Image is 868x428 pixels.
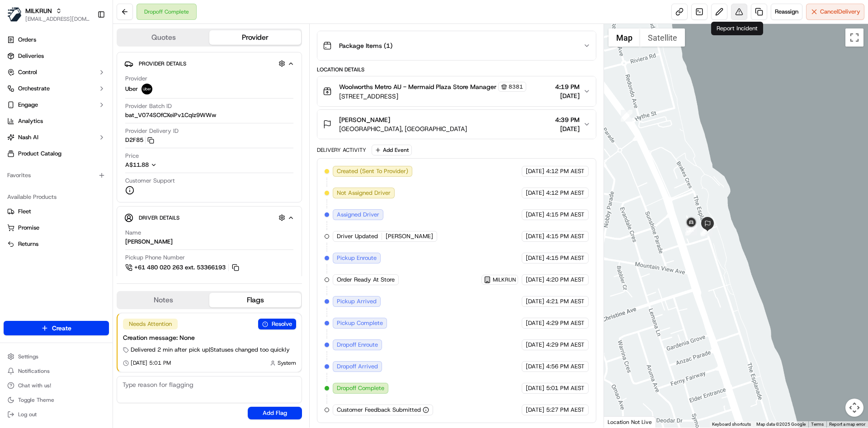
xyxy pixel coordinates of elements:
[131,346,290,354] span: Delivered 2 min after pick up | Statuses changed too quickly
[546,211,585,219] span: 4:15 PM AEST
[124,56,294,71] button: Provider Details
[18,85,50,93] span: Orchestrate
[386,232,433,240] span: [PERSON_NAME]
[125,161,149,169] span: A$11.88
[139,60,186,67] span: Provider Details
[337,276,395,284] span: Order Ready At Store
[125,238,173,246] div: [PERSON_NAME]
[7,207,105,216] a: Fleet
[526,276,544,284] span: [DATE]
[845,399,863,417] button: Map camera controls
[134,263,226,272] span: +61 480 020 263 ext. 53366193
[546,189,585,197] span: 4:12 PM AEST
[555,124,580,133] span: [DATE]
[546,406,585,414] span: 5:27 PM AEST
[125,229,141,237] span: Name
[493,276,516,283] span: MILKRUN
[18,411,37,418] span: Log out
[4,130,109,145] button: Nash AI
[526,211,544,219] span: [DATE]
[509,83,523,90] span: 8381
[337,211,379,219] span: Assigned Driver
[546,167,585,175] span: 4:12 PM AEST
[811,422,824,427] a: Terms (opens in new tab)
[18,68,37,76] span: Control
[4,114,109,128] a: Analytics
[18,52,44,60] span: Deliveries
[526,254,544,262] span: [DATE]
[606,416,636,428] a: Open this area in Google Maps (opens a new window)
[25,15,90,23] button: [EMAIL_ADDRESS][DOMAIN_NAME]
[7,7,22,22] img: MILKRUN
[4,146,109,161] a: Product Catalog
[820,8,860,16] span: Cancel Delivery
[337,189,391,197] span: Not Assigned Driver
[4,394,109,406] button: Toggle Theme
[339,92,526,101] span: [STREET_ADDRESS]
[337,297,377,306] span: Pickup Arrived
[25,6,52,15] button: MILKRUN
[337,406,421,414] span: Customer Feedback Submitted
[4,237,109,251] button: Returns
[4,408,109,421] button: Log out
[258,319,296,329] button: Resolve
[526,406,544,414] span: [DATE]
[526,319,544,327] span: [DATE]
[317,31,595,60] button: Package Items (1)
[125,263,241,273] a: +61 480 020 263 ext. 53366193
[125,85,138,93] span: Uber
[4,190,109,204] div: Available Products
[278,359,296,367] span: System
[18,207,31,216] span: Fleet
[7,240,105,248] a: Returns
[337,341,378,349] span: Dropoff Enroute
[124,210,294,225] button: Driver Details
[711,22,763,35] div: Report Incident
[845,28,863,47] button: Toggle fullscreen view
[712,421,751,428] button: Keyboard shortcuts
[555,91,580,100] span: [DATE]
[248,407,302,419] button: Add Flag
[18,133,38,141] span: Nash AI
[775,8,798,16] span: Reassign
[806,4,864,20] button: CancelDelivery
[125,136,154,144] button: D2F85
[339,41,392,50] span: Package Items ( 1 )
[4,65,109,80] button: Control
[317,66,596,73] div: Location Details
[546,341,585,349] span: 4:29 PM AEST
[609,28,640,47] button: Show street map
[317,76,595,106] button: Woolworths Metro AU - Mermaid Plaza Store Manager8381[STREET_ADDRESS]4:19 PM[DATE]
[555,115,580,124] span: 4:39 PM
[621,110,632,122] div: 19
[125,161,205,169] button: A$11.88
[18,396,54,404] span: Toggle Theme
[337,384,384,392] span: Dropoff Complete
[52,324,71,333] span: Create
[526,362,544,371] span: [DATE]
[18,36,36,44] span: Orders
[337,254,377,262] span: Pickup Enroute
[123,333,296,342] div: Creation message: None
[125,102,172,110] span: Provider Batch ID
[18,240,38,248] span: Returns
[4,33,109,47] a: Orders
[125,177,175,185] span: Customer Support
[526,297,544,306] span: [DATE]
[142,84,152,94] img: uber-new-logo.jpeg
[337,232,378,240] span: Driver Updated
[546,276,585,284] span: 4:20 PM AEST
[18,117,43,125] span: Analytics
[604,416,656,428] div: Location Not Live
[209,293,301,307] button: Flags
[372,145,412,155] button: Add Event
[7,224,105,232] a: Promise
[4,98,109,112] button: Engage
[4,379,109,392] button: Chat with us!
[526,232,544,240] span: [DATE]
[18,224,39,232] span: Promise
[546,254,585,262] span: 4:15 PM AEST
